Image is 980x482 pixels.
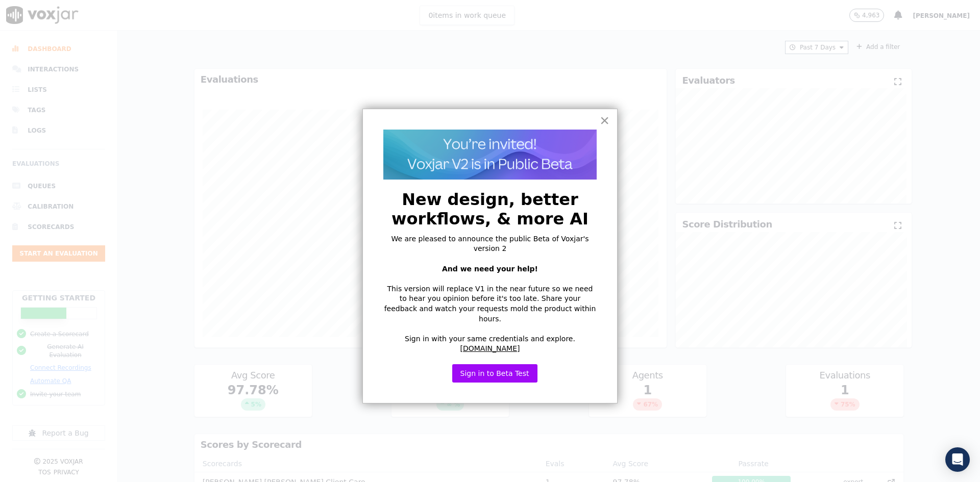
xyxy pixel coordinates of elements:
div: Open Intercom Messenger [945,447,970,472]
strong: And we need your help! [442,265,538,273]
span: Sign in with your same credentials and explore. [405,335,575,343]
p: We are pleased to announce the public Beta of Voxjar's version 2 [383,234,597,254]
button: Sign in to Beta Test [452,364,537,383]
button: Close [600,112,609,129]
a: [DOMAIN_NAME] [460,344,520,352]
p: This version will replace V1 in the near future so we need to hear you opinion before it's too la... [383,284,597,324]
h2: New design, better workflows, & more AI [383,190,597,229]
